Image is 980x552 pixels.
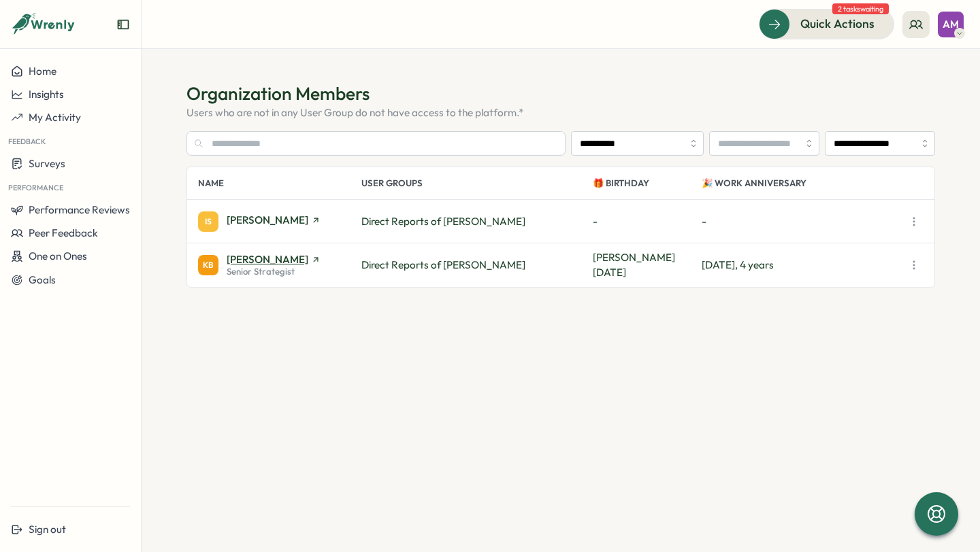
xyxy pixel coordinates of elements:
span: IS [205,214,212,229]
span: Direct Reports of [PERSON_NAME] [361,215,525,228]
p: 🎉 Work Anniversary [702,167,904,199]
span: KB [203,258,214,273]
span: [PERSON_NAME] [227,254,308,264]
span: Quick Actions [800,15,875,33]
span: Goals [29,273,56,286]
a: IS[PERSON_NAME] [198,211,361,232]
p: 🎁 Birthday [593,167,702,199]
span: Senior Strategist [227,267,295,276]
p: [PERSON_NAME][DATE] [593,250,702,280]
button: Expand sidebar [116,18,130,31]
button: AM [938,12,964,37]
span: Performance Reviews [29,203,130,216]
button: Quick Actions [759,9,894,39]
p: - [702,214,904,229]
span: My Activity [29,111,81,124]
span: AM [943,18,959,30]
p: - [593,214,702,229]
p: [DATE], 4 years [702,258,904,273]
span: Peer Feedback [29,226,98,239]
span: Home [29,65,56,77]
span: One on Ones [29,249,87,262]
span: Sign out [29,523,66,536]
span: Surveys [29,157,65,170]
a: KB[PERSON_NAME]Senior Strategist [198,254,361,277]
span: Insights [29,88,64,101]
span: 2 tasks waiting [832,3,889,14]
span: Direct Reports of [PERSON_NAME] [361,258,525,271]
h1: Organization Members [186,82,935,105]
p: Users who are not in any User Group do not have access to the platform.* [186,105,935,120]
p: Name [198,167,361,199]
p: User Groups [361,167,593,199]
span: [PERSON_NAME] [227,215,308,225]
